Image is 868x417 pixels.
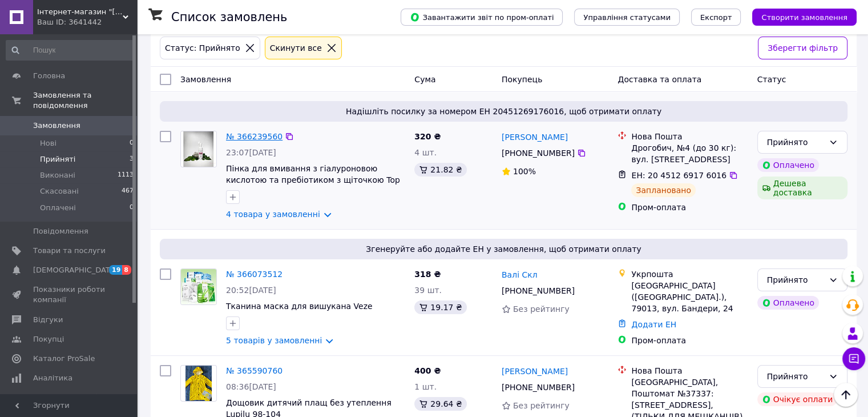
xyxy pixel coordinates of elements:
button: Наверх [834,383,858,407]
div: 19.17 ₴ [414,300,466,314]
a: Фото товару [180,268,217,305]
span: Відгуки [33,315,63,325]
a: № 366073512 [226,270,282,279]
div: Статус: Прийнято [163,42,243,54]
button: Чат з покупцем [842,347,865,370]
a: Валі Скл [502,269,538,280]
div: Прийнято [767,136,824,149]
span: Зберегти фільтр [768,42,838,54]
span: 4 шт. [414,148,437,157]
button: Створити замовлення [752,9,857,26]
div: Нова Пошта [631,365,748,376]
span: [DEMOGRAPHIC_DATA] [33,265,118,275]
span: 1 шт. [414,382,437,391]
span: Каталог ProSale [33,354,95,364]
span: Скасовані [40,186,79,197]
div: Дрогобич, №4 (до 30 кг): вул. [STREET_ADDRESS] [631,142,748,165]
span: Оплачені [40,203,76,213]
div: Дешева доставка [757,177,847,199]
span: Повідомлення [33,226,88,236]
div: [PHONE_NUMBER] [499,145,577,161]
div: Нова Пошта [631,131,748,142]
a: Тканина маска для вишукана Veze [226,302,373,311]
span: 8 [122,265,131,275]
span: Згенеруйте або додайте ЕН у замовлення, щоб отримати оплату [164,243,843,255]
span: Нові [40,138,56,149]
div: Пром-оплата [631,202,748,213]
a: [PERSON_NAME] [502,366,568,377]
div: Оплачено [757,158,819,172]
span: ЕН: 20 4512 6917 6016 [631,171,726,180]
div: Укрпошта [631,268,748,280]
div: Оплачено [757,296,819,310]
span: Прийняті [40,154,75,165]
span: Статус [757,75,786,84]
span: 318 ₴ [414,270,441,279]
a: 5 товарів у замовленні [226,336,322,345]
button: Зберегти фільтр [758,37,847,59]
div: [PHONE_NUMBER] [499,283,577,299]
span: Експорт [700,13,732,22]
span: 400 ₴ [414,366,441,375]
span: Покупець [502,75,542,84]
h1: Список замовлень [171,10,287,24]
span: Аналітика [33,373,72,383]
span: Покупці [33,334,64,344]
a: Фото товару [180,365,217,402]
a: Фото товару [180,131,217,167]
span: 0 [130,203,134,213]
a: 4 товара у замовленні [226,210,320,219]
span: 20:52[DATE] [226,286,276,295]
div: [PHONE_NUMBER] [499,379,577,395]
span: Показники роботи компанії [33,284,106,305]
div: Ваш ID: 3641442 [37,17,137,27]
div: Cкинути все [268,42,324,54]
img: Фото товару [181,269,216,304]
span: Надішліть посилку за номером ЕН 20451269176016, щоб отримати оплату [164,106,843,117]
input: Пошук [6,40,135,61]
span: Інструменти веб-майстра та SEO [33,392,106,413]
div: 21.82 ₴ [414,163,466,177]
span: 467 [122,186,134,197]
span: 3 [130,154,134,165]
div: Прийнято [767,370,824,383]
button: Експорт [691,9,741,26]
img: Фото товару [185,366,212,401]
span: 1113 [118,170,134,181]
a: Створити замовлення [741,12,857,21]
img: Фото товару [181,131,216,167]
div: Пром-оплата [631,335,748,346]
a: [PERSON_NAME] [502,131,568,143]
div: Заплановано [631,183,696,197]
span: Інтернет-магазин "Valentinka-Shop" [37,7,123,17]
span: Замовлення та повідомлення [33,90,137,111]
a: Пінка для вмивання з гіалуроновою кислотою та пребіотиком з щіточкою Top Beauty 150 мл [226,164,400,196]
span: Cума [414,75,435,84]
div: [GEOGRAPHIC_DATA] ([GEOGRAPHIC_DATA].), 79013, вул. Бандери, 24 [631,280,748,314]
div: Прийнято [767,274,824,286]
span: Доставка та оплата [617,75,701,84]
span: Управління статусами [583,13,671,22]
span: 39 шт. [414,286,442,295]
span: Замовлення [33,121,80,131]
span: Без рейтингу [513,401,570,410]
span: 19 [109,265,122,275]
a: № 365590760 [226,366,282,375]
a: № 366239560 [226,132,282,141]
span: Товари та послуги [33,246,106,256]
button: Завантажити звіт по пром-оплаті [401,9,563,26]
span: 23:07[DATE] [226,148,276,157]
span: Замовлення [180,75,231,84]
button: Управління статусами [574,9,680,26]
span: Виконані [40,170,75,181]
div: 29.64 ₴ [414,397,466,411]
span: Завантажити звіт по пром-оплаті [410,12,554,22]
span: Без рейтингу [513,304,570,314]
a: Додати ЕН [631,320,676,329]
span: 0 [130,138,134,149]
span: 320 ₴ [414,132,441,141]
span: Головна [33,71,65,81]
span: 100% [513,167,536,176]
